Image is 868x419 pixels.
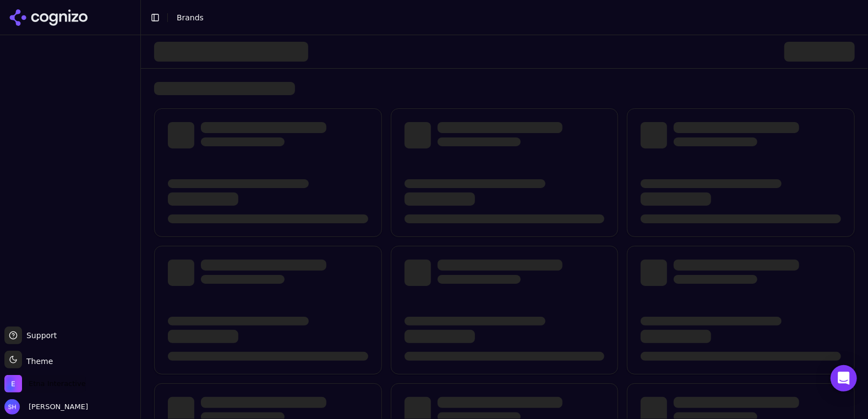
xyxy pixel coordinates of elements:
span: Etna Interactive [29,379,86,389]
nav: breadcrumb [177,12,837,23]
button: Open user button [4,399,88,415]
div: Open Intercom Messenger [831,365,857,392]
span: Support [22,330,57,341]
span: [PERSON_NAME] [24,402,88,412]
span: Brands [177,13,204,22]
button: Open organization switcher [4,375,86,393]
span: Theme [22,357,53,366]
img: Etna Interactive [4,375,22,393]
img: Shawn Hall [4,399,20,415]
